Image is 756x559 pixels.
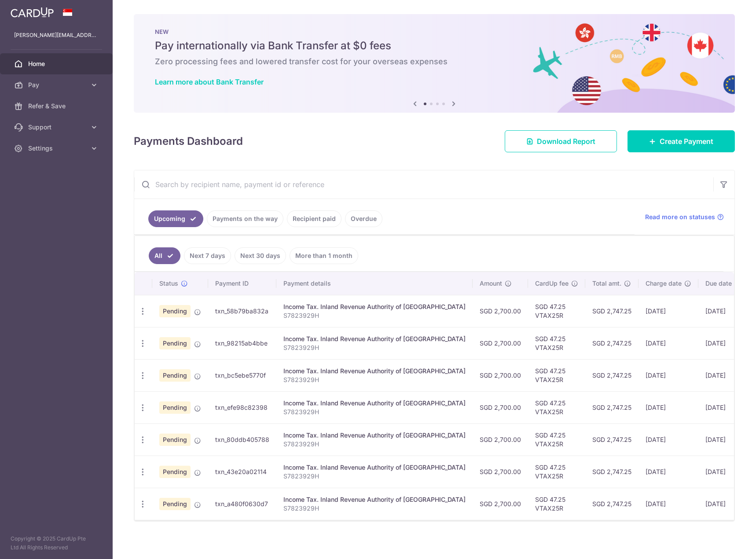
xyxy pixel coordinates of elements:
input: Search by recipient name, payment id or reference [134,170,713,199]
th: Payment ID [208,272,276,295]
td: SGD 2,747.25 [585,391,639,423]
td: SGD 2,747.25 [585,488,639,520]
div: Income Tax. Inland Revenue Authority of [GEOGRAPHIC_DATA] [283,431,466,440]
div: Income Tax. Inland Revenue Authority of [GEOGRAPHIC_DATA] [283,399,466,408]
td: [DATE] [698,327,749,359]
td: SGD 2,700.00 [473,295,528,327]
span: CardUp fee [535,279,569,288]
td: SGD 2,700.00 [473,423,528,456]
span: Due date [705,279,732,288]
div: Income Tax. Inland Revenue Authority of [GEOGRAPHIC_DATA] [283,302,466,311]
h4: Payments Dashboard [134,133,243,149]
span: Pending [159,434,191,446]
p: S7823929H [283,311,466,320]
td: [DATE] [698,456,749,488]
p: NEW [155,28,714,35]
td: SGD 2,747.25 [585,295,639,327]
span: Pending [159,369,191,382]
td: SGD 47.25 VTAX25R [528,359,585,391]
span: Status [159,279,178,288]
td: SGD 2,747.25 [585,359,639,391]
a: More than 1 month [290,247,358,264]
td: txn_98215ab4bbe [208,327,276,359]
td: [DATE] [698,391,749,423]
td: [DATE] [698,423,749,456]
td: [DATE] [698,295,749,327]
a: Create Payment [628,130,735,152]
p: S7823929H [283,408,466,416]
a: Download Report [505,130,617,152]
td: SGD 2,700.00 [473,327,528,359]
span: Settings [28,144,86,153]
a: Learn more about Bank Transfer [155,77,264,86]
td: txn_58b79ba832a [208,295,276,327]
span: Pending [159,305,191,317]
span: Home [28,59,86,68]
th: Payment details [276,272,473,295]
td: txn_a480f0630d7 [208,488,276,520]
td: SGD 2,700.00 [473,391,528,423]
p: S7823929H [283,440,466,449]
td: SGD 47.25 VTAX25R [528,391,585,423]
img: Bank transfer banner [134,14,735,113]
span: Create Payment [660,136,713,147]
td: [DATE] [698,488,749,520]
h5: Pay internationally via Bank Transfer at $0 fees [155,39,714,53]
td: [DATE] [639,456,698,488]
span: Refer & Save [28,102,86,110]
td: SGD 47.25 VTAX25R [528,295,585,327]
span: Pending [159,466,191,478]
a: All [149,247,180,264]
img: CardUp [11,7,54,18]
span: Download Report [537,136,595,147]
span: Pay [28,81,86,89]
span: Support [28,123,86,132]
td: [DATE] [639,295,698,327]
td: [DATE] [639,391,698,423]
td: txn_43e20a02114 [208,456,276,488]
p: S7823929H [283,375,466,384]
a: Upcoming [148,210,203,227]
a: Payments on the way [207,210,283,227]
td: SGD 47.25 VTAX25R [528,423,585,456]
span: Pending [159,498,191,510]
p: S7823929H [283,343,466,352]
div: Income Tax. Inland Revenue Authority of [GEOGRAPHIC_DATA] [283,335,466,343]
div: Income Tax. Inland Revenue Authority of [GEOGRAPHIC_DATA] [283,367,466,375]
div: Income Tax. Inland Revenue Authority of [GEOGRAPHIC_DATA] [283,495,466,504]
td: [DATE] [639,423,698,456]
td: SGD 2,700.00 [473,488,528,520]
td: [DATE] [639,488,698,520]
span: Pending [159,401,191,414]
a: Read more on statuses [645,213,724,221]
a: Overdue [345,210,382,227]
td: SGD 2,747.25 [585,456,639,488]
td: SGD 2,700.00 [473,456,528,488]
span: Read more on statuses [645,213,715,221]
h6: Zero processing fees and lowered transfer cost for your overseas expenses [155,56,714,67]
a: Next 7 days [184,247,231,264]
p: S7823929H [283,504,466,513]
td: SGD 47.25 VTAX25R [528,488,585,520]
td: SGD 47.25 VTAX25R [528,456,585,488]
p: S7823929H [283,472,466,481]
td: [DATE] [639,327,698,359]
span: Amount [480,279,502,288]
td: SGD 2,747.25 [585,423,639,456]
td: txn_bc5ebe5770f [208,359,276,391]
td: SGD 2,700.00 [473,359,528,391]
td: SGD 47.25 VTAX25R [528,327,585,359]
a: Recipient paid [287,210,341,227]
span: Total amt. [592,279,621,288]
iframe: Opens a widget where you can find more information [700,533,747,555]
td: SGD 2,747.25 [585,327,639,359]
div: Income Tax. Inland Revenue Authority of [GEOGRAPHIC_DATA] [283,463,466,472]
a: Next 30 days [235,247,286,264]
td: txn_80ddb405788 [208,423,276,456]
p: [PERSON_NAME][EMAIL_ADDRESS][DOMAIN_NAME] [14,31,99,40]
span: Pending [159,337,191,349]
td: [DATE] [698,359,749,391]
span: Charge date [646,279,682,288]
td: [DATE] [639,359,698,391]
td: txn_efe98c82398 [208,391,276,423]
